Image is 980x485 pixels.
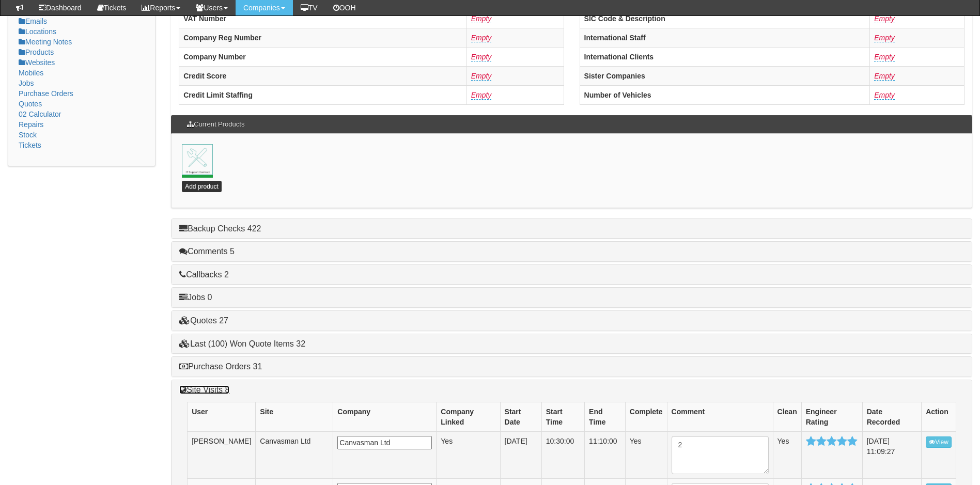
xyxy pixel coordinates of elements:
[862,432,921,479] td: [DATE] 11:09:27
[874,34,895,42] a: Empty
[179,28,467,47] th: Company Reg Number
[500,432,541,479] td: [DATE]
[19,58,55,67] a: Websites
[471,53,492,61] a: Empty
[874,72,895,81] a: Empty
[256,402,333,432] th: Site
[773,432,801,479] td: Yes
[179,385,229,394] a: Site Visits 8
[667,402,773,432] th: Comment
[585,432,626,479] td: 11:10:00
[179,362,262,371] a: Purchase Orders 31
[926,436,952,448] a: View
[471,34,492,42] a: Empty
[19,141,41,149] a: Tickets
[179,293,212,302] a: Jobs 0
[625,432,667,479] td: Yes
[801,402,862,432] th: Engineer Rating
[19,48,54,56] a: Products
[922,402,956,432] th: Action
[179,316,228,325] a: Quotes 27
[437,402,500,432] th: Company Linked
[179,224,261,233] a: Backup Checks 422
[188,432,256,479] td: [PERSON_NAME]
[19,131,37,139] a: Stock
[437,432,500,479] td: Yes
[585,402,626,432] th: End Time
[256,432,333,479] td: Canvasman Ltd
[541,432,584,479] td: 10:30:00
[182,144,213,175] img: it-support-contract.png
[179,9,467,28] th: VAT Number
[580,66,870,85] th: Sister Companies
[471,72,492,81] a: Empty
[580,9,870,28] th: SIC Code & Description
[874,14,895,23] a: Empty
[19,17,47,25] a: Emails
[333,402,437,432] th: Company
[541,402,584,432] th: Start Time
[471,14,492,23] a: Empty
[580,85,870,104] th: Number of Vehicles
[19,79,34,87] a: Jobs
[182,144,213,175] a: IT Support Contract<br> 26th Feb 2020 <br> No to date
[19,69,43,77] a: Mobiles
[19,120,43,129] a: Repairs
[179,339,305,348] a: Last (100) Won Quote Items 32
[19,38,72,46] a: Meeting Notes
[500,402,541,432] th: Start Date
[625,402,667,432] th: Complete
[672,436,769,474] textarea: 2
[862,402,921,432] th: Date Recorded
[19,27,56,36] a: Locations
[19,110,61,118] a: 02 Calculator
[188,402,256,432] th: User
[19,100,42,108] a: Quotes
[182,181,222,192] a: Add product
[874,91,895,100] a: Empty
[19,89,73,98] a: Purchase Orders
[580,47,870,66] th: International Clients
[179,270,229,279] a: Callbacks 2
[773,402,801,432] th: Clean
[179,247,235,256] a: Comments 5
[471,91,492,100] a: Empty
[179,66,467,85] th: Credit Score
[874,53,895,61] a: Empty
[179,47,467,66] th: Company Number
[182,116,250,133] h3: Current Products
[580,28,870,47] th: International Staff
[179,85,467,104] th: Credit Limit Staffing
